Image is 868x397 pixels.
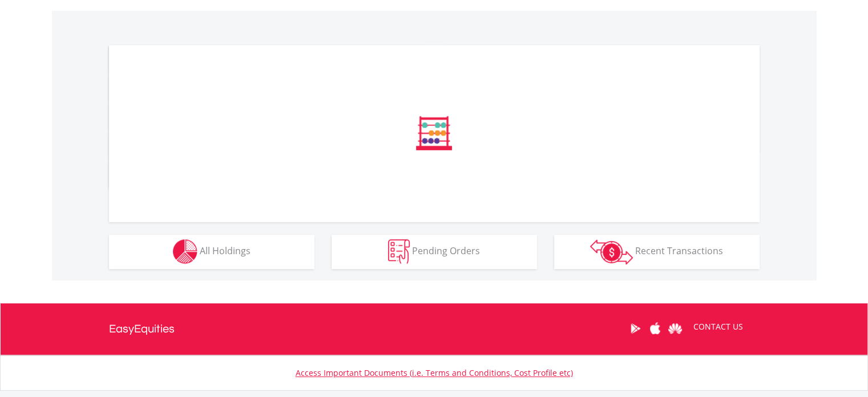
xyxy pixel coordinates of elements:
[645,311,665,346] a: Apple
[685,311,751,343] a: CONTACT US
[388,239,410,264] img: pending_instructions-wht.png
[412,244,480,257] span: Pending Orders
[109,303,175,355] a: EasyEquities
[625,311,645,346] a: Google Play
[665,311,685,346] a: Huawei
[200,244,251,257] span: All Holdings
[635,244,723,257] span: Recent Transactions
[332,235,537,269] button: Pending Orders
[590,239,633,264] img: transactions-zar-wht.png
[173,239,197,264] img: holdings-wht.png
[296,367,573,378] a: Access Important Documents (i.e. Terms and Conditions, Cost Profile etc)
[554,235,760,269] button: Recent Transactions
[109,235,314,269] button: All Holdings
